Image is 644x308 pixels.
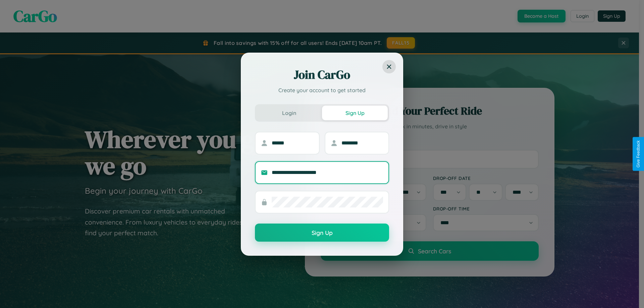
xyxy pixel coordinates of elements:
p: Create your account to get started [255,86,389,94]
button: Sign Up [255,224,389,242]
button: Sign Up [322,106,388,120]
div: Give Feedback [636,140,641,168]
h2: Join CarGo [255,67,389,83]
button: Login [256,106,322,120]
